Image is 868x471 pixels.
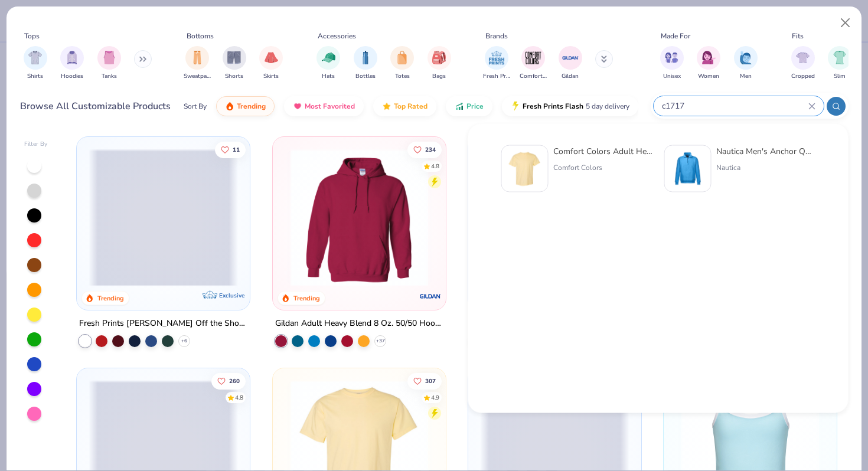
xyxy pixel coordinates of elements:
button: Most Favorited [284,96,364,116]
span: Slim [834,72,846,81]
div: Accessories [318,31,356,41]
span: Fresh Prints Flash [523,102,583,111]
span: Men [740,72,752,81]
img: Bags Image [432,51,445,64]
button: filter button [259,46,283,81]
div: filter for Skirts [259,46,283,81]
button: filter button [354,46,377,81]
img: Sweatpants Image [191,51,204,64]
img: Fresh Prints Image [488,49,505,67]
div: Browse All Customizable Products [20,99,171,113]
img: Unisex Image [665,51,678,64]
img: 01756b78-01f6-4cc6-8d8a-3c30c1a0c8ac [285,149,434,286]
button: filter button [828,46,851,81]
span: Bottles [355,72,376,81]
button: Like [407,141,441,158]
div: Made For [661,31,690,41]
div: Nautica Men's Anchor Quarter-Zip Pullover [716,145,815,158]
button: Price [446,96,492,116]
img: Totes Image [396,51,409,64]
button: Like [215,141,246,158]
div: filter for Bottles [354,46,377,81]
button: filter button [483,46,510,81]
button: filter button [520,46,547,81]
span: 5 day delivery [586,100,629,113]
div: filter for Slim [828,46,851,81]
div: Sort By [184,101,207,112]
button: filter button [559,46,582,81]
div: Nautica [716,162,815,173]
button: filter button [60,46,84,81]
img: a164e800-7022-4571-a324-30c76f641635 [434,149,583,286]
div: Comfort Colors Adult Heavyweight T-Shirt [553,145,652,158]
span: Top Rated [394,102,428,111]
button: filter button [316,46,340,81]
img: Women Image [702,51,716,64]
span: + 37 [376,338,384,345]
button: filter button [184,46,211,81]
div: 4.8 [430,162,439,171]
button: filter button [390,46,414,81]
div: Gildan Adult Heavy Blend 8 Oz. 50/50 Hooded Sweatshirt [275,316,443,331]
button: Like [407,373,441,390]
span: Women [698,72,719,81]
img: TopRated.gif [382,102,391,111]
img: Gildan Image [562,49,579,67]
div: Fresh Prints [PERSON_NAME] Off the Shoulder Top [79,316,247,331]
span: Price [466,102,484,111]
img: Shirts Image [28,51,42,64]
img: trending.gif [225,102,234,111]
span: 260 [229,378,240,384]
div: filter for Fresh Prints [483,46,510,81]
button: filter button [24,46,47,81]
div: filter for Bags [428,46,451,81]
div: Comfort Colors [553,162,652,173]
div: filter for Shorts [223,46,246,81]
button: filter button [791,46,815,81]
img: Men Image [739,51,752,64]
img: Skirts Image [265,51,278,64]
span: 307 [425,378,435,384]
button: Like [211,373,246,390]
img: 0daeec55-3d48-474e-85fe-fac231d9fe0d [670,151,706,187]
div: Filter By [24,140,48,149]
div: filter for Cropped [791,46,815,81]
div: filter for Unisex [660,46,684,81]
span: Hoodies [61,72,83,81]
img: Slim Image [833,51,846,64]
div: 4.8 [235,394,243,403]
span: Fresh Prints [483,72,510,81]
div: filter for Hats [316,46,340,81]
span: Comfort Colors [520,72,547,81]
div: filter for Hoodies [60,46,84,81]
span: Gildan [562,72,579,81]
img: Hoodies Image [66,51,79,64]
img: Bottles Image [359,51,372,64]
img: Hats Image [322,51,335,64]
img: flash.gif [511,102,520,111]
button: Close [834,12,857,34]
img: Shorts Image [227,51,241,64]
button: filter button [660,46,684,81]
div: filter for Gildan [559,46,582,81]
img: Gildan logo [419,284,442,308]
span: Most Favorited [305,102,355,111]
div: filter for Shirts [24,46,47,81]
span: Shorts [225,72,243,81]
span: Totes [395,72,410,81]
button: Top Rated [373,96,436,116]
img: Tanks Image [103,51,116,64]
div: filter for Sweatpants [184,46,211,81]
div: Tops [24,31,40,41]
img: 029b8af0-80e6-406f-9fdc-fdf898547912 [507,151,543,187]
div: filter for Men [734,46,758,81]
button: filter button [428,46,451,81]
span: + 6 [181,338,187,345]
img: Comfort Colors Image [524,49,542,67]
div: Brands [485,31,508,41]
span: Skirts [263,72,279,81]
button: filter button [97,46,121,81]
button: Trending [216,96,275,116]
span: Shirts [27,72,43,81]
button: Fresh Prints Flash5 day delivery [502,96,638,116]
